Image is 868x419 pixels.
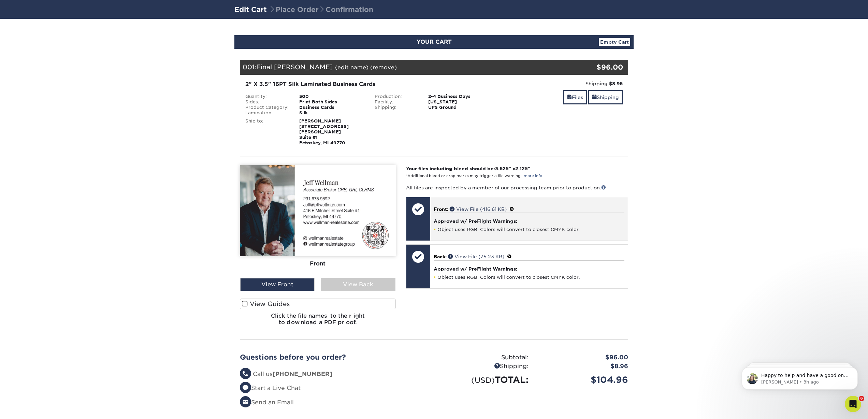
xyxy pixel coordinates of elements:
div: 001: [240,60,563,75]
strong: [PHONE_NUMBER] [273,371,332,377]
li: Object uses RGB. Colors will convert to closest CMYK color. [434,274,624,280]
iframe: Google Customer Reviews [2,398,58,417]
div: $8.96 [534,362,633,371]
div: Quantity: [240,94,294,99]
iframe: Intercom notifications message [732,353,868,401]
p: All files are inspected by a member of our processing team prior to production. [406,184,628,191]
a: Edit Cart [234,5,267,14]
h6: Click the file names to the right to download a PDF proof. [240,313,396,331]
div: 2-4 Business Days [423,94,498,99]
h4: Approved w/ PreFlight Warnings: [434,218,624,224]
a: Files [563,90,587,104]
div: Subtotal: [434,353,534,362]
div: Front [240,256,396,271]
strong: Your files including bleed should be: " x " [406,166,530,171]
div: 500 [294,94,370,99]
div: TOTAL: [434,373,534,386]
span: files [567,95,572,100]
span: Back: [434,254,447,259]
small: *Additional bleed or crop marks may trigger a file warning – [406,174,542,178]
h4: Approved w/ PreFlight Warnings: [434,266,624,272]
div: Ship to: [240,118,294,146]
div: Facility: [370,99,423,105]
div: $96.00 [563,62,623,72]
div: $96.00 [534,353,633,362]
div: UPS Ground [423,105,498,110]
a: Start a Live Chat [240,385,301,391]
small: (USD) [471,376,495,385]
div: Silk [294,110,370,116]
span: Place Order Confirmation [269,5,373,14]
strong: [PERSON_NAME] [STREET_ADDRESS][PERSON_NAME] Suite #1 Petoskey, MI 49770 [299,118,349,145]
div: [US_STATE] [423,99,498,105]
span: 3.625 [495,166,509,171]
div: View Front [240,278,315,291]
span: shipping [592,95,597,100]
strong: $8.96 [609,81,623,86]
div: View Back [321,278,395,291]
div: Business Cards [294,105,370,110]
div: Product Category: [240,105,294,110]
iframe: Intercom live chat [845,396,861,412]
a: (edit name) [335,64,368,71]
a: Shipping [588,90,623,104]
div: Sides: [240,99,294,105]
span: Final [PERSON_NAME] [256,63,333,71]
div: $104.96 [534,373,633,386]
div: Lamination: [240,110,294,116]
a: View File (75.23 KB) [448,254,504,259]
li: Object uses RGB. Colors will convert to closest CMYK color. [434,227,624,232]
span: 6 [859,396,864,401]
a: Send an Email [240,399,294,406]
div: Shipping: [434,362,534,371]
span: 2.125 [515,166,528,171]
a: more info [524,174,542,178]
h2: Questions before you order? [240,353,429,361]
span: Front: [434,206,448,212]
div: Production: [370,94,423,99]
a: Empty Cart [599,38,630,46]
div: Print Both Sides [294,99,370,105]
label: View Guides [240,299,396,309]
a: View File (416.61 KB) [450,206,507,212]
div: 2" X 3.5" 16PT Silk Laminated Business Cards [245,80,493,88]
li: Call us [240,370,429,379]
div: Shipping: [504,80,623,87]
span: YOUR CART [417,39,452,45]
a: (remove) [370,64,397,71]
div: Shipping: [370,105,423,110]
